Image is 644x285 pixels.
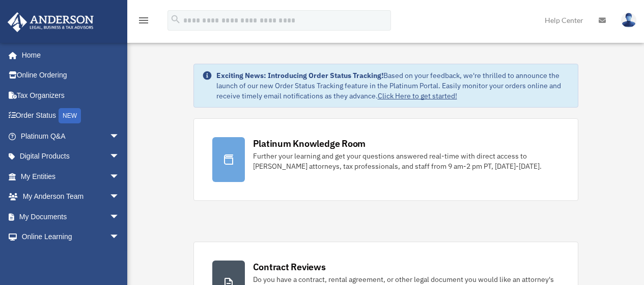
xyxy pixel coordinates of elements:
[7,166,135,187] a: My Entitiesarrow_drop_down
[109,187,130,208] span: arrow_drop_down
[621,13,636,28] img: User Pic
[7,106,135,126] a: Order StatusNEW
[5,12,97,32] img: Anderson Advisors Platinum Portal
[7,45,130,65] a: Home
[378,91,457,100] a: Click Here to get started!
[7,85,135,106] a: Tax Organizers
[137,18,150,27] a: menu
[109,227,130,248] span: arrow_drop_down
[253,261,326,273] div: Contract Reviews
[216,70,570,101] div: Based on your feedback, we're thrilled to announce the launch of our new Order Status Tracking fe...
[7,126,135,146] a: Platinum Q&Aarrow_drop_down
[7,206,135,227] a: My Documentsarrow_drop_down
[7,247,135,267] a: Billingarrow_drop_down
[253,151,559,171] div: Further your learning and get your questions answered real-time with direct access to [PERSON_NAM...
[59,108,81,123] div: NEW
[109,206,130,227] span: arrow_drop_down
[170,14,181,25] i: search
[137,14,150,27] i: menu
[109,166,130,187] span: arrow_drop_down
[109,247,130,268] span: arrow_drop_down
[7,65,135,86] a: Online Ordering
[7,146,135,167] a: Digital Productsarrow_drop_down
[193,118,578,201] a: Platinum Knowledge Room Further your learning and get your questions answered real-time with dire...
[109,146,130,167] span: arrow_drop_down
[253,137,366,150] div: Platinum Knowledge Room
[109,126,130,147] span: arrow_drop_down
[216,71,383,80] strong: Exciting News: Introducing Order Status Tracking!
[7,227,135,247] a: Online Learningarrow_drop_down
[7,187,135,207] a: My Anderson Teamarrow_drop_down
